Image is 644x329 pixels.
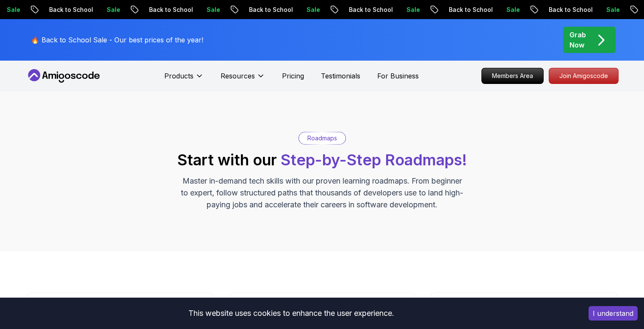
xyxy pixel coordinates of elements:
p: Sale [500,6,527,14]
p: Sale [200,6,227,14]
p: Back to School [342,6,400,14]
p: Back to School [242,6,300,14]
p: Sale [100,6,127,14]
a: Members Area [481,68,544,84]
span: Step-by-Step Roadmaps! [281,151,467,169]
p: Back to School [142,6,200,14]
a: For Business [377,71,419,81]
p: Sale [300,6,327,14]
p: Sale [400,6,427,14]
div: This website uses cookies to enhance the user experience. [6,304,576,323]
p: Join Amigoscode [549,68,618,84]
a: Join Amigoscode [549,68,619,84]
p: Grab Now [569,30,586,50]
p: Roadmaps [307,134,337,142]
button: Accept cookies [589,306,638,321]
p: Products [164,71,193,81]
p: Back to School [42,6,100,14]
p: Master in-demand tech skills with our proven learning roadmaps. From beginner to expert, follow s... [180,175,464,211]
p: Back to School [442,6,500,14]
a: Testimonials [321,71,360,81]
p: Members Area [482,68,543,84]
h2: Start with our [177,151,467,168]
a: Pricing [282,71,304,81]
p: Sale [600,6,627,14]
p: 🔥 Back to School Sale - Our best prices of the year! [31,35,203,45]
p: Resources [221,71,255,81]
button: Resources [221,71,265,88]
button: Products [164,71,204,88]
p: Back to School [542,6,600,14]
